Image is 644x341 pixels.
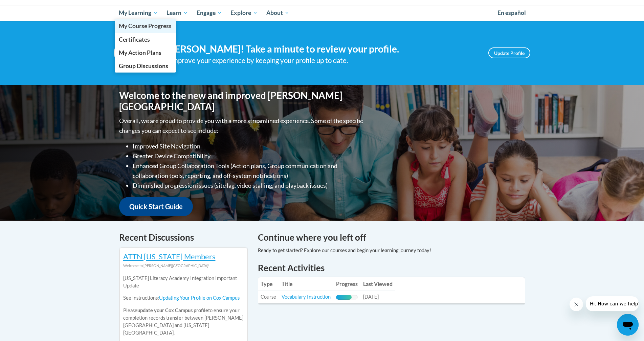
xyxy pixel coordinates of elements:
a: Update Profile [488,47,530,58]
li: Greater Device Compatibility [133,151,364,161]
a: About [262,5,294,21]
li: Improved Site Navigation [133,141,364,151]
a: My Action Plans [115,46,176,59]
a: Learn [162,5,192,21]
h1: Recent Activities [258,262,525,274]
a: My Learning [115,5,162,21]
h4: Hi [PERSON_NAME]! Take a minute to review your profile. [155,43,478,55]
span: Explore [230,9,258,17]
th: Title [279,277,333,291]
span: About [266,9,289,17]
span: My Action Plans [119,49,161,56]
span: Certificates [119,36,150,43]
a: My Course Progress [115,19,176,33]
iframe: Button to launch messaging window [617,314,639,336]
a: Group Discussions [115,59,176,73]
span: En español [497,9,526,16]
h4: Continue where you left off [258,231,525,244]
img: Profile Image [114,38,145,68]
a: Engage [192,5,226,21]
span: [DATE] [363,294,379,300]
a: Explore [226,5,262,21]
p: [US_STATE] Literacy Academy Integration Important Update [123,275,244,289]
h4: Recent Discussions [119,231,248,244]
div: Main menu [109,5,535,21]
b: update your Cox Campus profile [137,307,208,313]
span: Learn [166,9,188,17]
span: Engage [197,9,222,17]
a: Certificates [115,33,176,46]
iframe: Message from company [586,296,639,311]
span: My Course Progress [119,22,172,29]
div: Progress, % [336,295,352,300]
th: Type [258,277,279,291]
h1: Welcome to the new and improved [PERSON_NAME][GEOGRAPHIC_DATA] [119,90,364,113]
p: Overall, we are proud to provide you with a more streamlined experience. Some of the specific cha... [119,116,364,136]
th: Progress [333,277,360,291]
a: ATTN [US_STATE] Members [123,252,216,261]
a: Vocabulary Instruction [282,294,331,300]
span: Course [261,294,276,300]
div: Help improve your experience by keeping your profile up to date. [155,55,478,66]
li: Enhanced Group Collaboration Tools (Action plans, Group communication and collaboration tools, re... [133,161,364,181]
a: Quick Start Guide [119,197,193,216]
a: En español [493,6,530,20]
span: My Learning [119,9,158,17]
div: Welcome to [PERSON_NAME][GEOGRAPHIC_DATA]! [123,262,244,269]
span: Group Discussions [119,62,168,69]
li: Diminished progression issues (site lag, video stalling, and playback issues) [133,181,364,190]
span: Hi. How can we help? [4,5,55,10]
a: Updating Your Profile on Cox Campus [159,295,240,301]
th: Last Viewed [360,277,395,291]
iframe: Close message [570,298,583,311]
p: See instructions: [123,294,244,302]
